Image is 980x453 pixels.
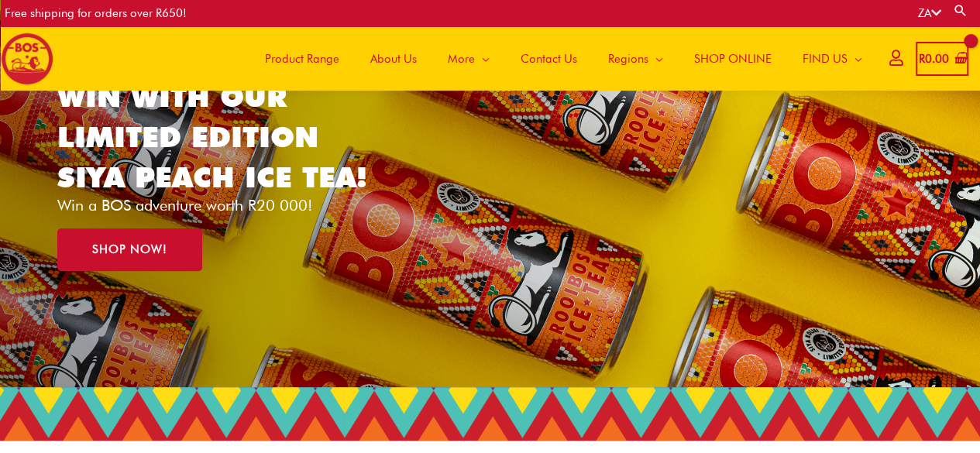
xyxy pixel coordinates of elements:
bdi: 0.00 [919,52,949,66]
a: Search button [953,3,968,18]
img: BOS logo finals-200px [1,33,53,85]
a: SHOP NOW! [57,228,202,271]
p: Win a BOS adventure worth R20 000! [57,197,391,213]
a: SHOP ONLINE [679,26,787,91]
a: Product Range [249,26,355,91]
span: Product Range [265,36,339,82]
a: Contact Us [505,26,593,91]
span: SHOP ONLINE [694,36,772,82]
span: Regions [608,36,648,82]
span: R [919,52,925,66]
a: ZA [918,6,941,20]
a: View Shopping Cart, empty [916,42,968,77]
span: About Us [370,36,417,82]
span: More [448,36,475,82]
span: FIND US [803,36,848,82]
span: SHOP NOW! [92,244,167,256]
nav: Site Navigation [238,26,878,91]
a: WIN WITH OUR LIMITED EDITION SIYA PEACH ICE TEA! [57,79,367,194]
a: More [432,26,505,91]
span: Contact Us [521,36,577,82]
a: Regions [593,26,679,91]
a: About Us [355,26,432,91]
